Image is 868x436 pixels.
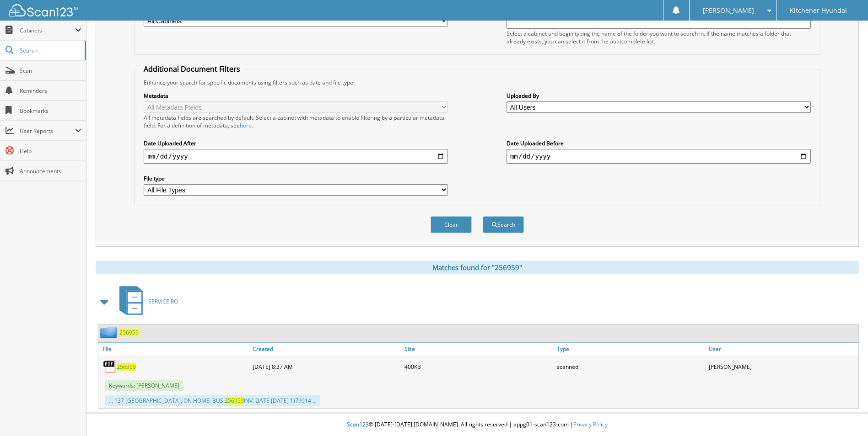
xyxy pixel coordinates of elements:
label: Date Uploaded Before [507,139,811,147]
a: SERVICE RO [114,283,178,319]
div: scanned [555,357,706,376]
span: [PERSON_NAME] [703,8,754,13]
iframe: Chat Widget [822,392,868,436]
img: scan123-logo-white.svg [9,4,78,16]
label: File type [144,175,448,182]
div: Enhance your search for specific documents using filters such as date and file type. [139,79,815,86]
div: ... 137 [GEOGRAPHIC_DATA], ON HOME: BUS: INV. DATE [DATE] 1)79914 ... [105,395,320,406]
a: Type [555,343,706,355]
span: Announcements [20,167,81,175]
div: [DATE] 8:37 AM [250,357,402,376]
span: 256959 [225,397,244,404]
label: Uploaded By [507,92,811,100]
span: SERVICE RO [148,298,178,305]
div: 400KB [402,357,554,376]
a: here [240,122,252,129]
span: Search [20,47,80,54]
span: User Reports [20,127,75,135]
img: folder2.png [100,327,119,338]
span: Kitchener Hyundai [790,8,847,13]
div: Select a cabinet and begin typing the name of the folder you want to search in. If the name match... [507,30,811,45]
input: start [144,149,448,164]
div: © [DATE]-[DATE] [DOMAIN_NAME]. All rights reserved | appg01-scan123-com | [86,414,868,436]
legend: Additional Document Filters [139,64,245,74]
label: Date Uploaded After [144,139,448,147]
span: Cabinets [20,27,75,34]
a: Created [250,343,402,355]
a: User [706,343,858,355]
span: Scan [20,67,81,74]
label: Metadata [144,92,448,100]
a: Size [402,343,554,355]
span: Keywords: [PERSON_NAME] [105,380,183,391]
div: All metadata fields are searched by default. Select a cabinet with metadata to enable filtering b... [144,114,448,129]
a: File [98,343,250,355]
span: Help [20,147,81,155]
span: Scan123 [347,420,369,428]
button: Search [483,216,524,233]
input: end [507,149,811,164]
a: 256959 [119,329,139,336]
div: Matches found for "256959" [96,261,859,274]
img: PDF.png [103,360,117,373]
a: Privacy Policy [573,420,608,428]
div: [PERSON_NAME] [706,357,858,376]
button: Clear [431,216,472,233]
span: Bookmarks [20,107,81,115]
span: Reminders [20,87,81,95]
a: 256959 [117,363,136,371]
